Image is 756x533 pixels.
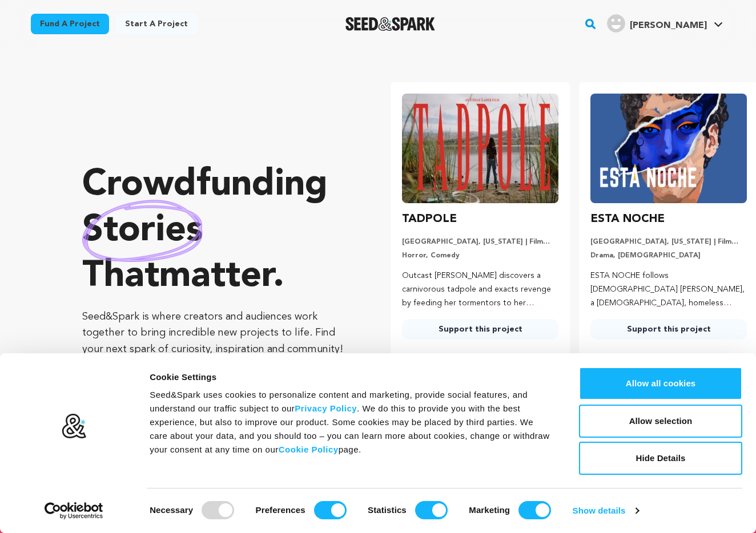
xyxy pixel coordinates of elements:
img: ESTA NOCHE image [590,94,747,203]
a: Fund a project [31,14,109,34]
img: user.png [607,14,625,33]
strong: Statistics [368,505,407,515]
img: TADPOLE image [402,94,558,203]
p: Drama, [DEMOGRAPHIC_DATA] [590,251,747,260]
a: Seed&Spark Homepage [345,17,435,31]
div: Seed&Spark uses cookies to personalize content and marketing, provide social features, and unders... [150,388,553,457]
button: Allow selection [579,405,742,438]
img: logo [61,413,87,439]
legend: Consent Selection [149,496,150,497]
strong: Preferences [256,505,305,515]
button: Hide Details [579,442,742,475]
span: Sydney S.'s Profile [605,12,725,36]
a: Support this project [402,319,558,340]
a: Sydney S.'s Profile [605,12,725,33]
a: Cookie Policy [279,445,339,454]
h3: TADPOLE [402,210,457,228]
span: [PERSON_NAME] [630,21,707,30]
a: Start a project [116,14,197,34]
span: matter [159,259,273,295]
img: hand sketched image [82,200,203,262]
p: Crowdfunding that . [82,163,345,300]
a: Support this project [590,319,747,340]
strong: Marketing [469,505,510,515]
div: Cookie Settings [150,370,553,384]
img: Seed&Spark Logo Dark Mode [345,17,435,31]
strong: Necessary [150,505,193,515]
p: ESTA NOCHE follows [DEMOGRAPHIC_DATA] [PERSON_NAME], a [DEMOGRAPHIC_DATA], homeless runaway, conf... [590,269,747,310]
div: Sydney S.'s Profile [607,14,707,33]
h3: ESTA NOCHE [590,210,665,228]
p: Horror, Comedy [402,251,558,260]
button: Allow all cookies [579,367,742,400]
a: Privacy Policy [295,403,357,413]
p: [GEOGRAPHIC_DATA], [US_STATE] | Film Short [590,237,747,247]
a: Usercentrics Cookiebot - opens in a new window [24,502,124,519]
p: Seed&Spark is where creators and audiences work together to bring incredible new projects to life... [82,309,345,358]
p: Outcast [PERSON_NAME] discovers a carnivorous tadpole and exacts revenge by feeding her tormentor... [402,269,558,310]
p: [GEOGRAPHIC_DATA], [US_STATE] | Film Short [402,237,558,247]
a: Show details [573,502,639,519]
